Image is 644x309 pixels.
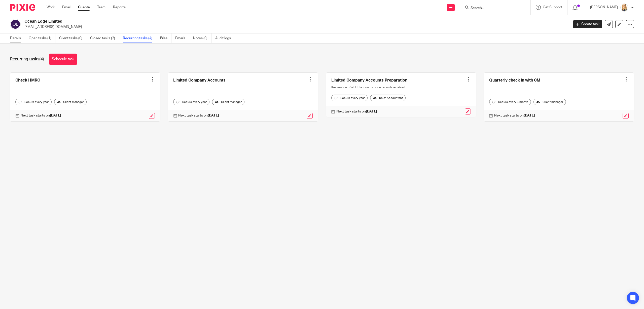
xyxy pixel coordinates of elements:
span: (4) [39,57,44,61]
div: Client manager [212,99,244,105]
a: Reports [113,5,126,10]
a: Recurring tasks (4) [123,33,156,43]
img: Headshot%20White%20Background.jpg [620,4,628,12]
p: Next task starts on [494,113,535,118]
a: Create task [573,20,602,28]
img: svg%3E [10,19,21,29]
a: Details [10,33,25,43]
p: [PERSON_NAME] [590,5,618,10]
a: Emails [175,33,189,43]
div: Recurs every year [15,99,52,105]
div: Client manager [533,99,566,105]
p: Next task starts on [336,109,377,114]
h1: Recurring tasks [10,57,44,62]
img: Pixie [10,4,35,11]
div: Recurs every 3 month [489,99,531,105]
a: Schedule task [49,54,77,65]
strong: [DATE] [208,114,219,117]
h2: Ocean Edge Limited [24,19,457,24]
a: Audit logs [215,33,235,43]
strong: [DATE] [366,110,377,113]
a: Open tasks (1) [29,33,55,43]
div: Client manager [54,99,87,105]
a: Email [62,5,70,10]
strong: [DATE] [50,114,61,117]
strong: [DATE] [524,114,535,117]
input: Search [470,6,515,11]
span: Get Support [543,6,562,9]
a: Files [160,33,171,43]
a: Work [47,5,55,10]
a: Client tasks (0) [59,33,86,43]
p: [EMAIL_ADDRESS][DOMAIN_NAME] [24,24,565,29]
p: Next task starts on [20,113,61,118]
a: Clients [78,5,90,10]
div: Recurs every year [331,95,368,101]
div: Recurs every year [173,99,209,105]
p: Next task starts on [178,113,219,118]
a: Notes (0) [193,33,211,43]
a: Closed tasks (2) [90,33,119,43]
div: Role: Accountant [370,95,406,101]
a: Team [97,5,105,10]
